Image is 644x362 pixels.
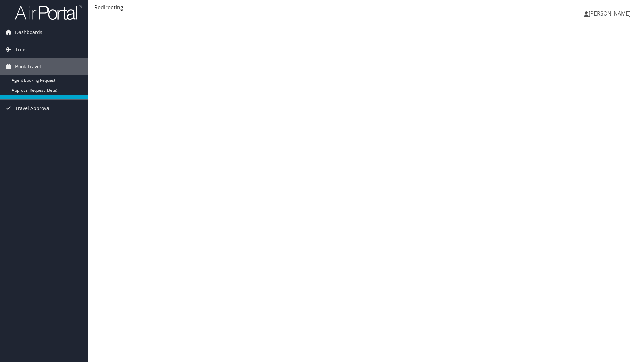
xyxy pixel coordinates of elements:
[15,4,82,20] img: airportal-logo.png
[15,58,41,75] span: Book Travel
[589,10,631,17] span: [PERSON_NAME]
[15,24,42,41] span: Dashboards
[15,41,27,58] span: Trips
[94,3,637,11] div: Redirecting...
[584,3,637,24] a: [PERSON_NAME]
[15,100,51,117] span: Travel Approval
